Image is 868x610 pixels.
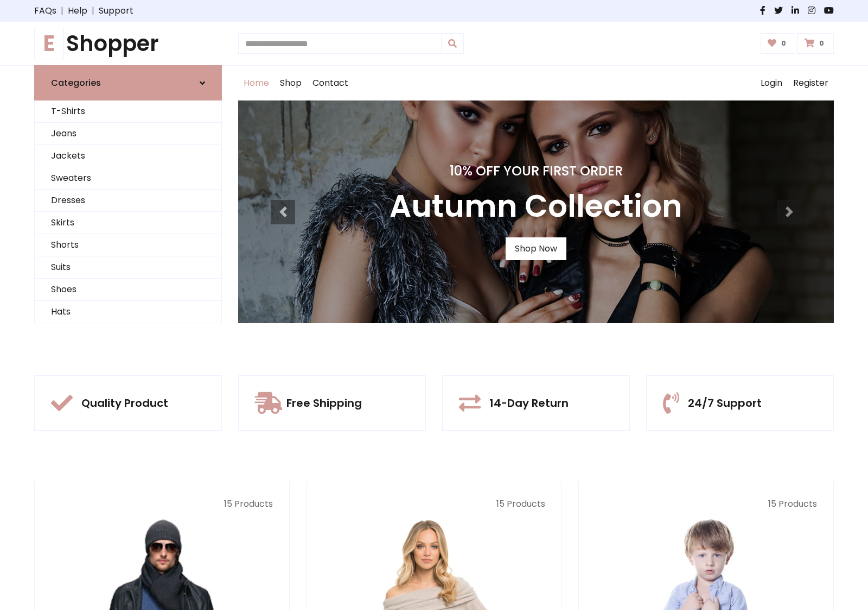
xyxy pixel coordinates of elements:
a: Jackets [35,145,221,167]
a: Contact [307,66,354,100]
a: Shop [275,66,307,100]
p: 15 Products [323,498,545,511]
a: EShopper [34,30,222,56]
a: Shop Now [506,237,566,260]
a: Suits [35,256,221,279]
span: 0 [816,39,827,48]
span: | [56,4,68,17]
a: 0 [761,33,796,54]
a: Jeans [35,123,221,145]
a: Register [788,66,834,100]
a: Help [68,4,87,17]
a: Categories [34,65,222,100]
a: Sweaters [35,167,221,190]
h1: Shopper [34,30,222,56]
h6: Categories [51,78,101,88]
h5: 14-Day Return [489,397,569,410]
a: Skirts [35,212,221,234]
span: | [87,4,99,17]
h4: 10% Off Your First Order [390,163,682,179]
span: 0 [778,39,789,48]
a: FAQs [34,4,56,17]
span: E [34,28,64,59]
p: 15 Products [595,498,817,511]
h5: Free Shipping [286,397,362,410]
a: Shoes [35,279,221,301]
a: Home [238,66,275,100]
a: Hats [35,301,221,323]
h5: Quality Product [81,397,168,410]
a: Shorts [35,234,221,256]
a: Support [99,4,133,17]
a: T-Shirts [35,100,221,123]
a: 0 [797,33,834,54]
a: Login [755,66,788,100]
a: Dresses [35,190,221,212]
h3: Autumn Collection [390,188,682,224]
h5: 24/7 Support [688,397,762,410]
p: 15 Products [51,498,273,511]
